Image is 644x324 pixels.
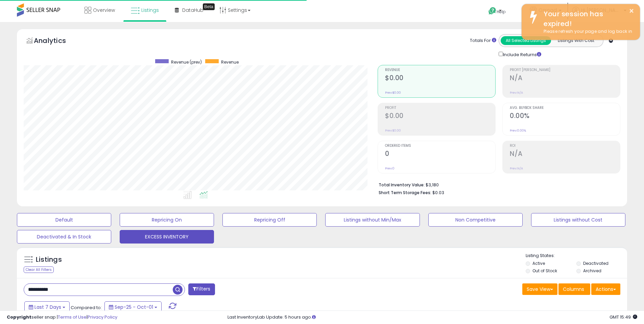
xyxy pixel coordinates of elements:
span: Profit [385,106,495,110]
div: Totals For [470,38,496,44]
h2: N/A [510,150,620,159]
span: Avg. Buybox Share [510,106,620,110]
button: Listings without Min/Max [325,213,420,227]
h2: N/A [510,74,620,83]
div: Clear All Filters [24,267,54,273]
button: Last 7 Days [24,301,70,313]
label: Archived [583,268,601,274]
span: $0.03 [432,189,444,196]
span: Compared to: [71,304,102,311]
button: Listings With Cost [551,36,601,45]
label: Out of Stock [532,268,557,274]
button: Sep-25 - Oct-01 [104,301,162,313]
button: Listings without Cost [531,213,625,227]
small: Prev: 0 [385,166,395,170]
b: Total Inventory Value: [379,182,425,188]
span: 2025-10-10 15:49 GMT [610,314,637,320]
i: Get Help [488,7,497,15]
button: Repricing Off [222,213,317,227]
div: Your session has expired! [539,9,635,28]
h2: $0.00 [385,112,495,121]
button: Save View [522,283,557,295]
b: Short Term Storage Fees: [379,190,431,195]
span: Revenue (prev) [171,59,202,65]
button: Deactivated & In Stock [17,230,111,244]
button: Columns [558,283,590,295]
span: Help [497,9,506,15]
button: All Selected Listings [501,36,551,45]
div: Include Returns [494,50,549,58]
div: Last InventoryLab Update: 5 hours ago. [228,314,637,321]
span: Last 7 Days [34,304,61,310]
li: $3,180 [379,180,615,188]
small: Prev: 0.00% [510,129,526,133]
div: Please refresh your page and log back in [539,28,635,35]
a: Terms of Use [58,314,87,320]
span: ROI [510,144,620,148]
p: Listing States: [526,253,627,259]
span: Overview [93,7,115,14]
button: × [629,7,634,15]
a: Help [483,2,519,22]
h2: 0.00% [510,112,620,121]
span: DataHub [182,7,204,14]
button: EXCESS INVENTORY [120,230,214,244]
button: Repricing On [120,213,214,227]
span: Revenue [385,68,495,72]
span: Ordered Items [385,144,495,148]
strong: Copyright [7,314,31,320]
h5: Analytics [34,36,79,47]
button: Actions [591,283,620,295]
button: Default [17,213,111,227]
button: Non Competitive [428,213,523,227]
div: seller snap | | [7,314,117,321]
h2: $0.00 [385,74,495,83]
span: Sep-25 - Oct-01 [115,304,153,310]
label: Active [532,260,545,266]
h2: 0 [385,150,495,159]
small: Prev: N/A [510,166,523,170]
small: Prev: $0.00 [385,91,401,95]
button: Filters [188,283,215,295]
span: Profit [PERSON_NAME] [510,68,620,72]
span: Columns [563,286,584,293]
label: Deactivated [583,260,609,266]
span: Listings [141,7,159,14]
small: Prev: $0.00 [385,129,401,133]
h5: Listings [36,255,62,264]
span: Revenue [221,59,239,65]
div: Tooltip anchor [203,3,215,10]
a: Privacy Policy [88,314,117,320]
small: Prev: N/A [510,91,523,95]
